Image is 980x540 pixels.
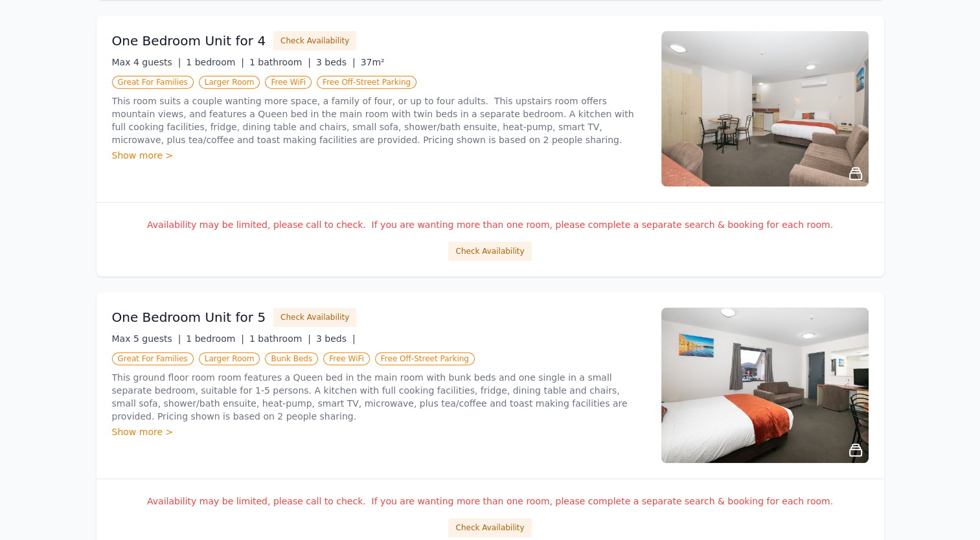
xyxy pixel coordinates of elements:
span: Great For Families [112,352,194,365]
p: This room suits a couple wanting more space, a family of four, or up to four adults. This upstair... [112,95,646,146]
span: 1 bathroom | [249,333,311,344]
span: Max 4 guests | [112,57,181,67]
button: Check Availability [273,308,356,327]
div: Show more > [112,425,646,438]
span: Free WiFi [265,76,312,89]
h3: One Bedroom Unit for 4 [112,32,266,50]
span: Free Off-Street Parking [317,76,416,89]
span: 3 beds | [316,57,356,67]
span: Max 5 guests | [112,333,181,344]
p: This ground floor room room features a Queen bed in the main room with bunk beds and one single i... [112,371,646,423]
button: Check Availability [273,31,356,51]
span: 37m² [361,57,385,67]
span: 1 bedroom | [186,333,244,344]
span: Larger Room [199,76,260,89]
p: Availability may be limited, please call to check. If you are wanting more than one room, please ... [112,495,869,508]
span: Free Off-Street Parking [375,352,475,365]
span: Free WiFi [323,352,370,365]
span: Great For Families [112,76,194,89]
p: Availability may be limited, please call to check. If you are wanting more than one room, please ... [112,218,869,231]
button: Check Availability [448,242,531,261]
span: 1 bedroom | [186,57,244,67]
h3: One Bedroom Unit for 5 [112,308,266,326]
button: Check Availability [448,518,531,537]
span: 1 bathroom | [249,57,311,67]
span: Larger Room [199,352,260,365]
span: Bunk Beds [265,352,318,365]
div: Show more > [112,149,646,162]
span: 3 beds | [316,333,356,344]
